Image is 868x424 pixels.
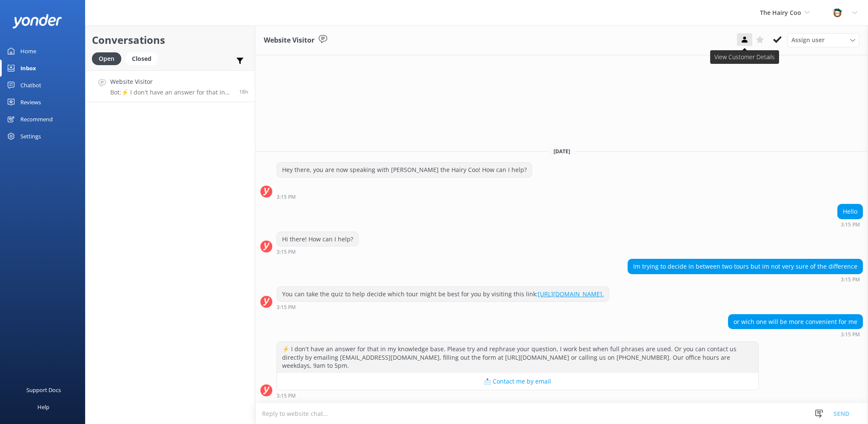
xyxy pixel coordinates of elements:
span: 03:15pm 19-Aug-2025 (UTC +01:00) Europe/Dublin [239,88,248,95]
div: Settings [20,128,41,145]
div: 03:15pm 19-Aug-2025 (UTC +01:00) Europe/Dublin [277,304,609,310]
div: or wich one will be more convenient for me [728,315,862,329]
a: Website VisitorBot:⚡ I don't have an answer for that in my knowledge base. Please try and rephras... [86,70,255,102]
span: Assign user [791,35,825,45]
strong: 3:15 PM [841,277,860,282]
div: Help [37,398,49,415]
div: Hi there! How can I help? [277,232,358,246]
div: 03:15pm 19-Aug-2025 (UTC +01:00) Europe/Dublin [728,331,863,337]
a: Closed [126,54,162,63]
div: 03:15pm 19-Aug-2025 (UTC +01:00) Europe/Dublin [277,249,359,255]
div: Reviews [20,94,41,111]
div: 03:15pm 19-Aug-2025 (UTC +01:00) Europe/Dublin [837,221,863,227]
div: Chatbot [20,77,41,94]
strong: 3:15 PM [277,249,296,255]
div: Hey there, you are now speaking with [PERSON_NAME] the Hairy Coo! How can I help? [277,163,532,177]
div: 03:15pm 19-Aug-2025 (UTC +01:00) Europe/Dublin [277,194,532,200]
strong: 3:15 PM [277,195,296,200]
h4: Website Visitor [110,77,233,86]
div: Inbox [20,60,36,77]
p: Bot: ⚡ I don't have an answer for that in my knowledge base. Please try and rephrase your questio... [110,89,233,96]
div: Hello [838,204,862,219]
button: 📩 Contact me by email [277,373,758,390]
strong: 3:15 PM [277,305,296,310]
strong: 3:15 PM [841,332,860,337]
span: The Hairy Coo [760,9,801,17]
strong: 3:15 PM [841,222,860,227]
img: 457-1738239164.png [831,6,844,19]
span: [DATE] [548,148,575,155]
img: yonder-white-logo.png [13,14,62,28]
div: 03:15pm 19-Aug-2025 (UTC +01:00) Europe/Dublin [628,276,863,282]
div: Closed [126,52,158,65]
a: Open [92,54,126,63]
div: Home [20,43,36,60]
div: Im trying to decide in between two tours but im not very sure of the difference [628,259,862,274]
a: [URL][DOMAIN_NAME]. [538,290,604,298]
div: Open [92,52,121,65]
div: 03:15pm 19-Aug-2025 (UTC +01:00) Europe/Dublin [277,392,759,398]
div: You can take the quiz to help decide which tour might be best for you by visiting this link: [277,287,609,301]
div: Assign User [787,33,859,47]
div: ⚡ I don't have an answer for that in my knowledge base. Please try and rephrase your question, I ... [277,342,758,373]
h3: Website Visitor [264,35,314,46]
div: Support Docs [26,381,61,398]
strong: 3:15 PM [277,393,296,398]
div: Recommend [20,111,53,128]
h2: Conversations [92,32,248,48]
